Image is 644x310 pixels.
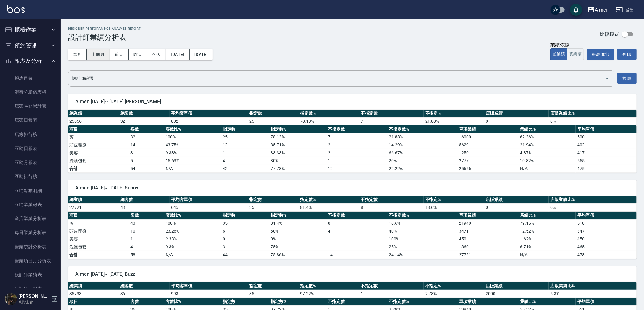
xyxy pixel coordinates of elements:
[457,133,518,141] td: 16000
[457,298,518,306] th: 單項業績
[2,184,58,198] a: 互助點數明細
[68,133,129,141] td: 剪
[221,133,269,141] td: 25
[617,49,637,60] button: 列印
[166,49,189,60] button: [DATE]
[68,235,129,243] td: 美容
[269,141,327,149] td: 85.71 %
[164,243,221,251] td: 9.3 %
[387,251,457,259] td: 24.14%
[248,117,299,125] td: 25
[576,141,637,149] td: 402
[129,227,164,235] td: 10
[68,212,129,220] th: 項目
[129,149,164,157] td: 3
[68,149,129,157] td: 美容
[424,117,484,125] td: 21.88 %
[2,128,58,141] a: 店家排行榜
[457,243,518,251] td: 1860
[576,219,637,227] td: 510
[587,49,614,60] button: 報表匯出
[549,110,637,118] th: 店販業績比%
[68,251,129,259] td: 合計
[326,212,387,220] th: 不指定數
[326,251,387,259] td: 14
[170,282,248,290] th: 平均客單價
[164,227,221,235] td: 23.26 %
[190,49,213,60] button: [DATE]
[2,141,58,155] a: 互助日報表
[326,157,387,165] td: 1
[221,165,269,172] td: 42
[68,196,637,212] table: a dense table
[298,282,359,290] th: 指定數%
[2,198,58,212] a: 互助業績報表
[326,149,387,157] td: 2
[457,227,518,235] td: 3471
[387,141,457,149] td: 14.29 %
[326,227,387,235] td: 4
[567,48,584,60] button: 實業績
[2,71,58,85] a: 報表目錄
[326,125,387,133] th: 不指定數
[387,125,457,133] th: 不指定數%
[326,298,387,306] th: 不指定數
[518,227,576,235] td: 12.52 %
[75,99,629,105] span: A men [DATE]~ [DATE] [PERSON_NAME]
[269,298,327,306] th: 指定數%
[602,73,612,83] button: Open
[518,133,576,141] td: 62.36 %
[576,243,637,251] td: 465
[576,125,637,133] th: 平均單價
[576,227,637,235] td: 347
[170,110,248,118] th: 平均客單價
[119,290,170,298] td: 36
[518,298,576,306] th: 業績比%
[2,113,58,127] a: 店家日報表
[68,282,119,290] th: 總業績
[595,6,609,14] div: A men
[298,110,359,118] th: 指定數%
[68,243,129,251] td: 洗護包套
[484,290,549,298] td: 2000
[75,185,629,191] span: A men [DATE]~ [DATE] Sunny
[19,293,49,299] h5: [PERSON_NAME]
[484,110,549,118] th: 店販業績
[221,251,269,259] td: 44
[387,219,457,227] td: 18.6 %
[7,5,25,13] img: Logo
[119,196,170,204] th: 總客數
[585,4,611,16] button: A men
[110,49,129,60] button: 前天
[387,133,457,141] td: 21.88 %
[326,235,387,243] td: 1
[221,125,269,133] th: 指定數
[129,212,164,220] th: 客數
[248,282,299,290] th: 指定數
[221,227,269,235] td: 6
[119,110,170,118] th: 總客數
[269,133,327,141] td: 78.13 %
[298,290,359,298] td: 97.22 %
[359,196,424,204] th: 不指定數
[576,212,637,220] th: 平均單價
[269,251,327,259] td: 75.86%
[221,141,269,149] td: 12
[68,27,141,31] h2: Designer Perforamnce Analyze Report
[170,290,248,298] td: 993
[387,165,457,172] td: 22.22%
[87,49,110,60] button: 上個月
[147,49,166,60] button: 今天
[119,282,170,290] th: 總客數
[457,141,518,149] td: 5629
[221,149,269,157] td: 1
[576,133,637,141] td: 500
[68,125,129,133] th: 項目
[71,73,602,84] input: 選擇設計師
[387,243,457,251] td: 25 %
[269,165,327,172] td: 77.78%
[2,99,58,113] a: 店家區間累計表
[570,4,582,16] button: save
[68,290,119,298] td: 35733
[68,125,637,173] table: a dense table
